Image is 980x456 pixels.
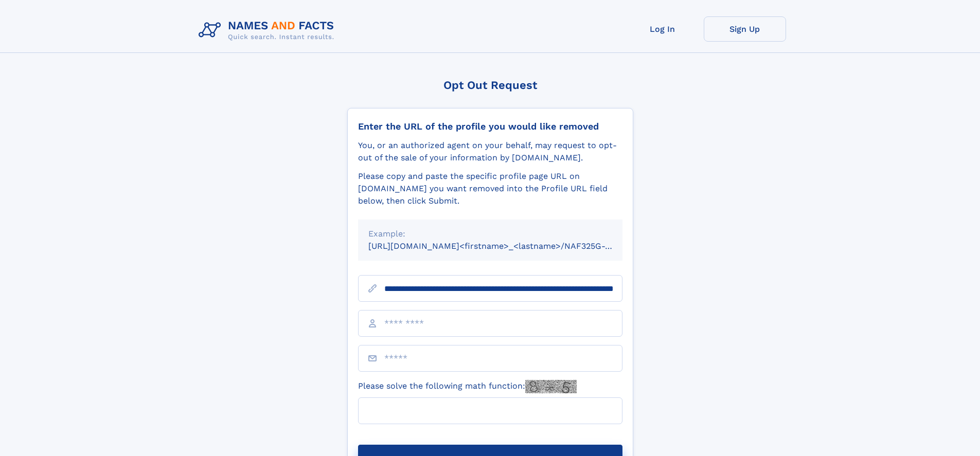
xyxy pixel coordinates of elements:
[358,380,577,393] label: Please solve the following math function:
[358,170,622,207] div: Please copy and paste the specific profile page URL on [DOMAIN_NAME] you want removed into the Pr...
[704,16,786,42] a: Sign Up
[368,228,612,240] div: Example:
[358,121,622,132] div: Enter the URL of the profile you would like removed
[621,16,704,42] a: Log In
[358,139,622,164] div: You, or an authorized agent on your behalf, may request to opt-out of the sale of your informatio...
[368,241,642,251] small: [URL][DOMAIN_NAME]<firstname>_<lastname>/NAF325G-xxxxxxxx
[347,79,633,92] div: Opt Out Request
[194,16,343,44] img: Logo Names and Facts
